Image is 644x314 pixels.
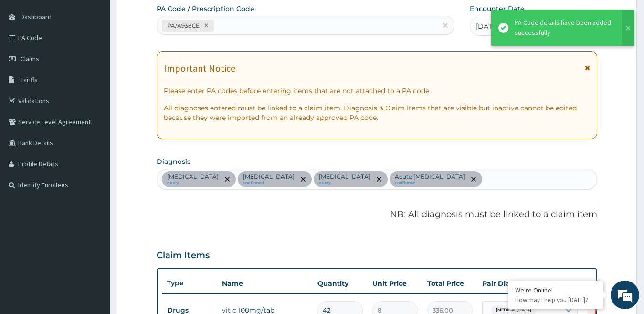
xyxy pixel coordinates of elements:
[217,274,313,293] th: Name
[243,181,295,185] small: confirmed
[18,48,39,72] img: d_794563401_company_1708531726252_794563401
[21,54,39,63] span: Claims
[469,175,478,184] span: remove selection option
[223,175,232,184] span: remove selection option
[157,4,254,13] label: PA Code / Prescription Code
[515,296,596,304] p: How may I help you today?
[299,175,307,184] span: remove selection option
[164,20,201,31] div: PA/A938CE
[476,22,498,31] span: [DATE]
[21,76,38,84] span: Tariffs
[167,181,219,185] small: query
[313,274,368,293] th: Quantity
[395,173,465,181] p: Acute [MEDICAL_DATA]
[167,173,219,181] p: [MEDICAL_DATA]
[55,95,132,192] span: We're online!
[395,181,465,185] small: confirmed
[319,173,370,181] p: [MEDICAL_DATA]
[477,274,582,293] th: Pair Diagnosis
[157,250,210,261] h3: Claim Items
[50,54,160,66] div: Chat with us now
[368,274,422,293] th: Unit Price
[157,157,190,166] label: Diagnosis
[375,175,383,184] span: remove selection option
[319,181,370,185] small: query
[21,12,52,21] span: Dashboard
[515,286,596,294] div: We're Online!
[157,208,598,221] p: NB: All diagnosis must be linked to a claim item
[164,63,235,74] h1: Important Notice
[243,173,295,181] p: [MEDICAL_DATA]
[164,103,591,122] p: All diagnoses entered must be linked to a claim item. Diagnosis & Claim Items that are visible bu...
[515,18,613,38] div: PA Code details have been added successfully
[157,5,179,28] div: Minimize live chat window
[582,274,630,293] th: Actions
[422,274,477,293] th: Total Price
[5,211,182,244] textarea: Type your message and hit 'Enter'
[470,4,525,13] label: Encounter Date
[162,274,217,292] th: Type
[164,86,591,96] p: Please enter PA codes before entering items that are not attached to a PA code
